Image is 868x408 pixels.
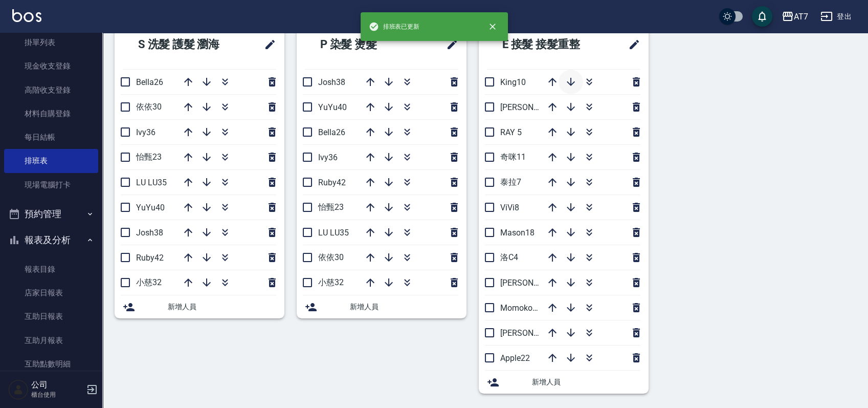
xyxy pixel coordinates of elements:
[4,173,98,197] a: 現場電腦打卡
[500,102,566,112] span: [PERSON_NAME]2
[318,153,338,162] span: Ivy36
[479,371,649,394] div: 新增人員
[136,228,163,238] span: Josh38
[4,281,98,305] a: 店家日報表
[487,26,609,63] h2: E 接髮 接髮重整
[4,257,98,281] a: 報表目錄
[481,15,504,38] button: close
[500,127,522,137] span: RAY 5
[8,379,29,400] img: Person
[136,253,164,263] span: Ruby42
[318,102,347,112] span: YuYu40
[31,380,83,390] h5: 公司
[4,352,98,376] a: 互助點數明細
[4,54,98,78] a: 現金收支登錄
[500,203,519,212] span: ViVi8
[500,353,530,363] span: Apple22
[31,390,83,399] p: 櫃台使用
[4,329,98,352] a: 互助月報表
[4,227,98,253] button: 報表及分析
[500,152,526,162] span: 奇咪11
[12,9,41,22] img: Logo
[440,32,458,57] span: 修改班表的標題
[500,228,535,238] span: Mason18
[136,277,162,287] span: 小慈32
[777,6,812,27] button: AT7
[123,26,246,63] h2: S 洗髮 護髮 瀏海
[500,177,521,187] span: 泰拉7
[500,252,518,262] span: 洛C4
[4,78,98,102] a: 高階收支登錄
[136,102,162,112] span: 依依30
[500,303,542,313] span: Momoko12
[136,203,165,212] span: YuYu40
[258,32,276,57] span: 修改班表的標題
[168,302,276,312] span: 新增人員
[369,22,420,32] span: 排班表已更新
[318,277,344,287] span: 小慈32
[318,202,344,212] span: 怡甄23
[136,77,163,87] span: Bella26
[752,6,772,27] button: save
[4,305,98,328] a: 互助日報表
[350,302,458,312] span: 新增人員
[318,252,344,262] span: 依依30
[4,125,98,149] a: 每日結帳
[115,295,284,318] div: 新增人員
[500,328,566,338] span: [PERSON_NAME]6
[318,127,345,137] span: Bella26
[816,7,856,26] button: 登出
[297,295,466,318] div: 新增人員
[318,228,349,238] span: LU LU35
[136,152,162,162] span: 怡甄23
[4,102,98,125] a: 材料自購登錄
[500,77,526,87] span: King10
[305,26,416,63] h2: P 染髮 燙髮
[622,32,640,57] span: 修改班表的標題
[500,278,566,288] span: [PERSON_NAME]9
[532,377,640,388] span: 新增人員
[4,31,98,54] a: 掛單列表
[4,201,98,227] button: 預約管理
[136,127,155,137] span: Ivy36
[136,178,167,187] span: LU LU35
[318,77,345,87] span: Josh38
[318,178,346,187] span: Ruby42
[794,10,808,23] div: AT7
[4,149,98,173] a: 排班表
